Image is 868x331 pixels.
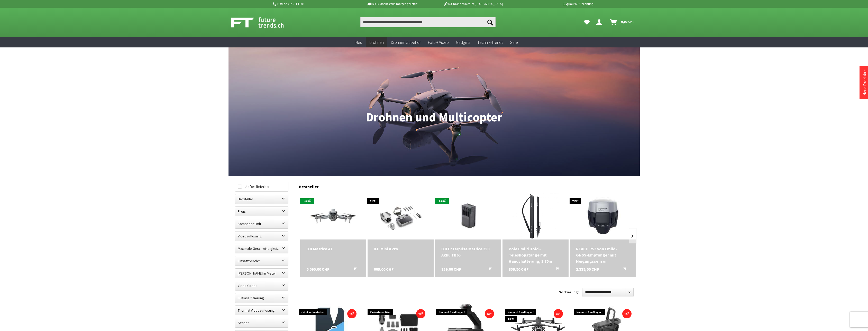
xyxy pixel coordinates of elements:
span: Drohnen Zubehör [391,40,421,45]
span: Drohnen [369,40,384,45]
label: Video Codec [235,281,288,290]
label: Einsatzbereich [235,256,288,266]
label: Sofort lieferbar [235,182,288,191]
label: Hersteller [235,194,288,204]
div: REACH RS3 von Emlid - GNSS-Empfänger mit Neigungssensor [576,246,630,264]
label: Videoauflösung [235,231,288,241]
img: Shop Futuretrends - zur Startseite wechseln [231,16,295,29]
img: DJI Mini 4 Pro [372,193,430,239]
p: Kauf auf Rechnung [513,1,593,7]
span: Sale [510,40,518,45]
a: Technik-Trends [474,37,507,48]
label: Preis [235,207,288,216]
span: 6.090,00 CHF [306,266,329,272]
a: Meine Favoriten [582,17,592,27]
label: Maximale Flughöhe in Meter [235,269,288,278]
label: Sensor [235,318,288,327]
label: Kompatibel mit [235,219,288,228]
a: Warenkorb [608,17,637,27]
label: Thermal Videoauflösung [235,306,288,315]
a: Neu [352,37,366,48]
button: In den Warenkorb [617,266,629,273]
p: Bis 16 Uhr bestellt, morgen geliefert. [352,1,433,7]
img: REACH RS3 von Emlid - GNSS-Empfänger mit Neigungssensor [580,193,626,239]
span: Technik-Trends [477,40,503,45]
label: IP Klassifizierung [235,293,288,303]
a: DJI Mini 4 Pro 669,00 CHF [374,246,427,252]
button: Suchen [485,17,496,27]
div: Pole Emlid Hold - Teleskopstange mit Handyhalterung, 1.80m [509,246,562,264]
p: Hotline 032 511 11 03 [272,1,352,7]
a: Dein Konto [594,17,606,27]
input: Produkt, Marke, Kategorie, EAN, Artikelnummer… [360,17,496,27]
div: DJI Enterprise Matrice 350 Akku TB65 [441,246,495,258]
div: DJI Matrice 4T [306,246,360,252]
img: Pole Emlid Hold - Teleskopstange mit Handyhalterung, 1.80m [512,193,559,239]
a: Drohnen Zubehör [387,37,424,48]
span: 2.339,00 CHF [576,266,599,272]
a: DJI Matrice 4T 6.090,00 CHF In den Warenkorb [306,246,360,252]
button: In den Warenkorb [347,266,360,273]
span: 669,00 CHF [374,266,394,272]
label: Sortierung: [559,288,579,296]
img: DJI Matrice 4T [300,197,366,235]
span: 359,90 CHF [509,266,528,272]
a: Drohnen [366,37,387,48]
img: DJI Enterprise Matrice 350 Akku TB65 [439,193,497,239]
a: Pole Emlid Hold - Teleskopstange mit Handyhalterung, 1.80m 359,90 CHF In den Warenkorb [509,246,562,264]
a: REACH RS3 von Emlid - GNSS-Empfänger mit Neigungssensor 2.339,00 CHF In den Warenkorb [576,246,630,264]
span: Gadgets [456,40,470,45]
p: DJI Drohnen Dealer [GEOGRAPHIC_DATA] [433,1,513,7]
a: Foto + Video [424,37,452,48]
a: Gadgets [452,37,474,48]
label: Maximale Geschwindigkeit in km/h [235,244,288,253]
span: Neu [355,40,362,45]
div: DJI Mini 4 Pro [374,246,427,252]
span: 859,00 CHF [441,266,461,272]
a: DJI Enterprise Matrice 350 Akku TB65 859,00 CHF In den Warenkorb [441,246,495,258]
span: 0,00 CHF [621,18,635,26]
span: Foto + Video [428,40,449,45]
h1: Drohnen und Multicopter [232,111,636,124]
button: In den Warenkorb [482,266,495,273]
a: Neue Produkte [862,69,867,96]
a: Sale [507,37,522,48]
button: In den Warenkorb [550,266,562,273]
div: Bestseller [299,179,636,192]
